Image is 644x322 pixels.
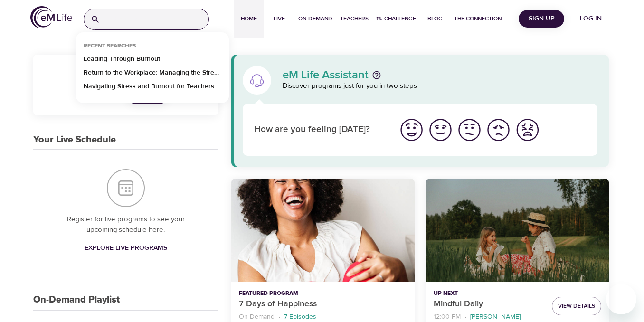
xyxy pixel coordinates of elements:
[519,10,564,28] button: Sign Up
[376,14,416,24] span: 1% Challenge
[298,14,332,24] span: On-Demand
[434,289,544,298] p: Up Next
[85,242,167,254] span: Explore Live Programs
[470,312,521,322] p: [PERSON_NAME]
[572,13,610,25] span: Log in
[513,115,542,144] button: I'm feeling worst
[237,14,260,24] span: Home
[434,298,544,311] p: Mindful Daily
[84,68,221,82] p: Return to the Workplace: Managing the Stress and Anxiety
[81,239,171,257] a: Explore Live Programs
[284,312,316,322] p: 7 Episodes
[558,301,595,311] span: View Details
[254,123,386,137] p: How are you feeling [DATE]?
[397,115,426,144] button: I'm feeling great
[76,42,143,54] div: Recent Searches
[84,82,221,95] p: Navigating Stress and Burnout for Teachers and School Staff
[424,14,446,24] span: Blog
[340,14,369,24] span: Teachers
[454,14,502,24] span: The Connection
[231,179,414,282] button: 7 Days of Happiness
[239,289,407,298] p: Featured Program
[84,54,160,68] p: Leading Through Burnout
[455,115,484,144] button: I'm feeling ok
[485,117,511,143] img: bad
[45,66,207,79] p: Welcome to eM Life!
[434,312,461,322] p: 12:00 PM
[427,117,454,143] img: good
[268,14,291,24] span: Live
[552,297,601,315] button: View Details
[33,134,116,145] h3: Your Live Schedule
[568,10,614,28] button: Log in
[33,294,120,305] h3: On-Demand Playlist
[606,284,636,314] iframe: Button to launch messaging window
[283,69,369,81] p: eM Life Assistant
[514,117,540,143] img: worst
[522,13,560,25] span: Sign Up
[456,117,483,143] img: ok
[426,179,609,282] button: Mindful Daily
[239,298,407,311] p: 7 Days of Happiness
[104,9,208,29] input: Find programs, teachers, etc...
[107,169,145,207] img: Your Live Schedule
[239,312,275,322] p: On-Demand
[426,115,455,144] button: I'm feeling good
[484,115,513,144] button: I'm feeling bad
[52,214,199,236] p: Register for live programs to see your upcoming schedule here.
[249,73,265,88] img: eM Life Assistant
[398,117,425,143] img: great
[30,6,72,28] img: logo
[283,81,597,92] p: Discover programs just for you in two steps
